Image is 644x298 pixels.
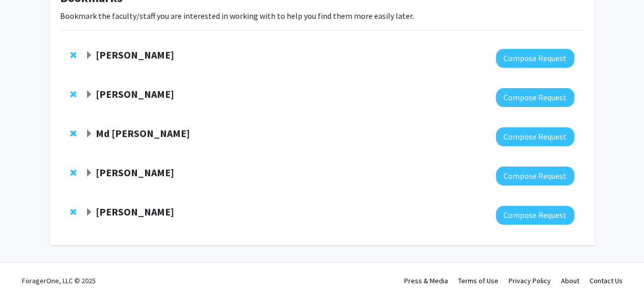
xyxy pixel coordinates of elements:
a: About [561,276,579,285]
strong: [PERSON_NAME] [96,88,174,100]
a: Press & Media [404,276,448,285]
button: Compose Request to Md Eunus Ali [496,127,574,146]
button: Compose Request to Saurabh Chattopadhyay [496,167,574,185]
strong: [PERSON_NAME] [96,166,174,179]
p: Bookmark the faculty/staff you are interested in working with to help you find them more easily l... [60,10,584,22]
strong: Md [PERSON_NAME] [96,127,190,140]
span: Expand Md Eunus Ali Bookmark [85,130,93,138]
span: Expand Samantha Zambuto Bookmark [85,91,93,99]
span: Expand Saurabh Chattopadhyay Bookmark [85,169,93,177]
button: Compose Request to Samantha Zambuto [496,88,574,107]
span: Expand Kenneth Campbell Bookmark [85,208,93,216]
a: Privacy Policy [509,276,551,285]
a: Terms of Use [458,276,498,285]
span: Remove Kenneth Campbell from bookmarks [70,208,76,216]
iframe: Chat [8,252,43,290]
span: Remove Thomas Kampourakis from bookmarks [70,51,76,59]
span: Remove Samantha Zambuto from bookmarks [70,90,76,98]
strong: [PERSON_NAME] [96,205,174,218]
span: Remove Saurabh Chattopadhyay from bookmarks [70,169,76,177]
a: Contact Us [590,276,623,285]
button: Compose Request to Kenneth Campbell [496,206,574,225]
strong: [PERSON_NAME] [96,48,174,61]
span: Remove Md Eunus Ali from bookmarks [70,129,76,138]
button: Compose Request to Thomas Kampourakis [496,49,574,68]
span: Expand Thomas Kampourakis Bookmark [85,51,93,60]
